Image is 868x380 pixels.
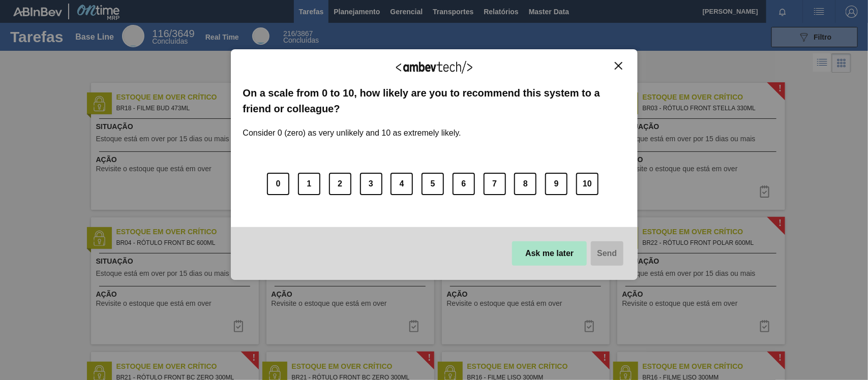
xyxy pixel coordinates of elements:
button: 6 [453,173,475,195]
button: 7 [484,173,506,195]
button: Ask me later [512,241,587,266]
img: Logo Ambevtech [396,61,472,74]
button: 1 [298,173,320,195]
label: Consider 0 (zero) as very unlikely and 10 as extremely likely. [243,116,461,138]
button: 9 [545,173,567,195]
button: 2 [329,173,351,195]
button: 3 [360,173,382,195]
button: 4 [391,173,413,195]
button: 8 [514,173,536,195]
button: 5 [422,173,444,195]
img: Close [615,62,622,70]
button: 10 [576,173,598,195]
button: 0 [267,173,289,195]
label: On a scale from 0 to 10, how likely are you to recommend this system to a friend or colleague? [243,85,625,116]
button: Close [612,61,625,70]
